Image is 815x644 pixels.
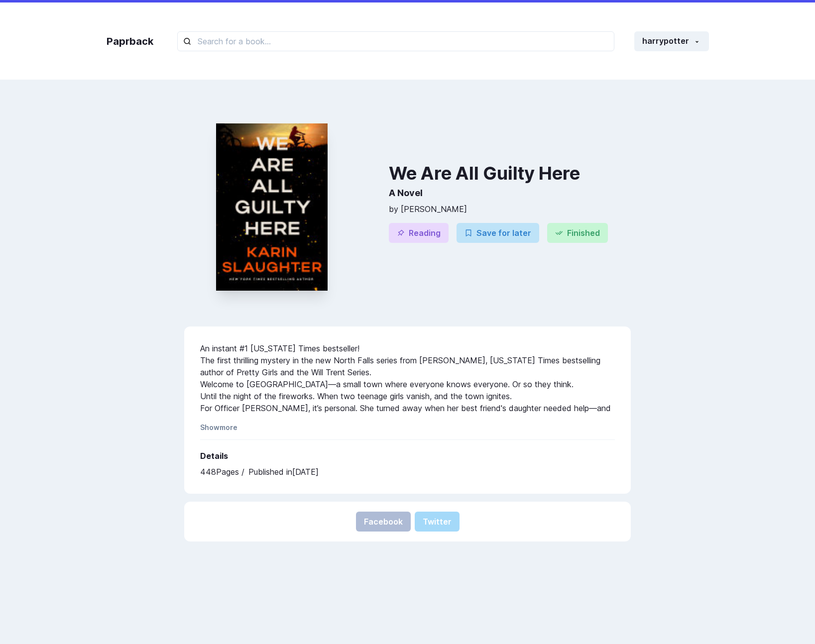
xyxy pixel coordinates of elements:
h2: A Novel [389,183,631,203]
button: Facebook [356,512,411,532]
a: Paprback [107,34,153,49]
span: [PERSON_NAME] [401,204,467,214]
img: content [216,123,328,291]
h2: Details [200,446,615,466]
button: Save for later [457,223,539,243]
button: Reading [389,223,449,243]
p: Until the night of the fireworks. When two teenage girls vanish, and the town ignites. [200,390,615,402]
p: Welcome to [GEOGRAPHIC_DATA]—a small town where everyone knows everyone. Or so they think. [200,378,615,390]
button: harrypotter [634,31,709,51]
button: Twitter [415,512,460,532]
p: Published in [DATE] [248,466,319,478]
p: The first thrilling mystery in the new North Falls series from [PERSON_NAME], [US_STATE] Times be... [200,354,615,378]
h3: We Are All Guilty Here [389,163,631,183]
p: An instant #1 [US_STATE] Times bestseller! [200,342,615,354]
button: Finished [547,223,608,243]
input: Search for a book... [177,31,614,51]
p: by [389,203,631,215]
button: Showmore [200,423,237,431]
p: 448 Pages / [200,466,244,478]
p: For Officer [PERSON_NAME], it’s personal. She turned away when her best friend's daughter needed ... [200,402,615,426]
